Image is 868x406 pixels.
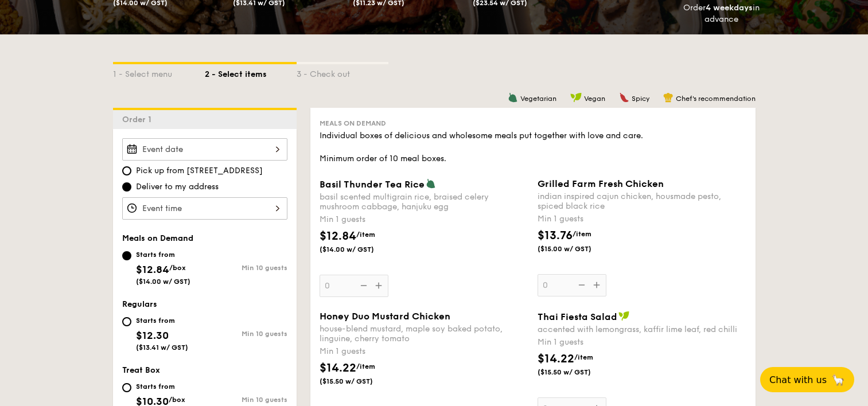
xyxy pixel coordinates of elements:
span: ($14.00 w/ GST) [136,278,190,286]
input: Starts from$12.84/box($14.00 w/ GST)Min 10 guests [122,251,131,260]
span: Deliver to my address [136,181,219,193]
span: ($15.50 w/ GST) [538,368,616,377]
span: ($15.00 w/ GST) [538,244,616,253]
div: Min 1 guests [320,214,528,225]
span: $14.22 [320,361,356,375]
span: Vegetarian [520,95,556,103]
img: icon-vegetarian.fe4039eb.svg [426,178,436,189]
div: house-blend mustard, maple soy baked potato, linguine, cherry tomato [320,324,528,343]
span: Treat Box [122,365,160,375]
span: Meals on Demand [122,233,193,243]
span: $12.30 [136,329,169,342]
div: Min 1 guests [538,337,746,348]
strong: 4 weekdays [706,3,753,13]
span: $13.76 [538,229,573,243]
button: Chat with us🦙 [760,367,854,392]
img: icon-vegan.f8ff3823.svg [570,92,582,103]
span: 🦙 [831,373,845,387]
span: Thai Fiesta Salad [538,311,617,322]
div: Starts from [136,382,188,391]
div: Individual boxes of delicious and wholesome meals put together with love and care. Minimum order ... [320,130,746,165]
span: Meals on Demand [320,119,386,127]
img: icon-vegan.f8ff3823.svg [618,311,630,321]
div: accented with lemongrass, kaffir lime leaf, red chilli [538,325,746,334]
div: 1 - Select menu [113,64,205,80]
span: $14.22 [538,352,574,366]
div: Min 10 guests [205,330,287,338]
span: $12.84 [320,229,356,243]
span: /box [169,264,186,272]
span: Order 1 [122,115,156,124]
span: Grilled Farm Fresh Chicken [538,178,664,189]
span: Chef's recommendation [676,95,756,103]
input: Event time [122,197,287,220]
span: ($15.50 w/ GST) [320,377,398,386]
span: Basil Thunder Tea Rice [320,179,425,190]
span: /item [356,231,375,239]
div: Order in advance [683,2,760,25]
input: Starts from$10.30/box($11.23 w/ GST)Min 10 guests [122,383,131,392]
span: Spicy [632,95,649,103]
div: Min 10 guests [205,396,287,404]
input: Deliver to my address [122,182,131,192]
div: Min 10 guests [205,264,287,272]
img: icon-spicy.37a8142b.svg [619,92,629,103]
span: /item [356,362,375,370]
span: $12.84 [136,263,169,276]
span: Regulars [122,299,157,309]
input: Event date [122,138,287,161]
span: /item [574,353,593,361]
span: Honey Duo Mustard Chicken [320,311,450,322]
span: /item [573,230,591,238]
input: Pick up from [STREET_ADDRESS] [122,166,131,175]
span: /box [169,396,185,404]
div: Min 1 guests [538,213,746,225]
span: Pick up from [STREET_ADDRESS] [136,165,263,177]
div: basil scented multigrain rice, braised celery mushroom cabbage, hanjuku egg [320,192,528,212]
div: Starts from [136,250,190,259]
input: Starts from$12.30($13.41 w/ GST)Min 10 guests [122,317,131,326]
span: ($13.41 w/ GST) [136,343,188,352]
img: icon-vegetarian.fe4039eb.svg [508,92,518,103]
div: indian inspired cajun chicken, housmade pesto, spiced black rice [538,192,746,211]
span: Vegan [584,95,605,103]
span: ($14.00 w/ GST) [320,245,398,254]
div: 2 - Select items [205,64,297,80]
div: 3 - Check out [297,64,388,80]
div: Starts from [136,316,188,325]
span: Chat with us [769,374,827,385]
img: icon-chef-hat.a58ddaea.svg [663,92,674,103]
div: Min 1 guests [320,346,528,357]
